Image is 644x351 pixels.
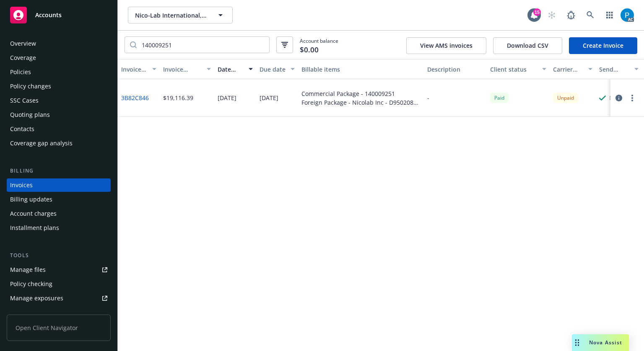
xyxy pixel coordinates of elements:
[487,59,550,79] button: Client status
[543,7,560,23] a: Start snowing
[10,263,46,276] div: Manage files
[301,98,421,107] div: Foreign Package - Nicolab Inc - D95020896 004
[424,59,487,79] button: Description
[7,108,111,121] a: Quoting plans
[10,37,36,50] div: Overview
[10,277,52,291] div: Policy checking
[7,51,111,65] a: Coverage
[563,7,579,23] a: Report a Bug
[553,65,583,74] div: Carrier status
[7,263,111,276] a: Manage files
[10,80,51,93] div: Policy changes
[214,59,256,79] button: Date issued
[406,37,486,54] button: View AMS invoices
[7,94,111,107] a: SSC Cases
[427,65,483,74] div: Description
[7,167,111,175] div: Billing
[10,137,73,150] div: Coverage gap analysis
[163,65,202,74] div: Invoice amount
[298,59,424,79] button: Billable items
[7,3,111,27] a: Accounts
[121,65,147,74] div: Invoice ID
[260,93,278,102] div: [DATE]
[572,334,629,351] button: Nova Assist
[7,37,111,50] a: Overview
[7,251,111,260] div: Tools
[7,65,111,79] a: Policies
[10,193,52,206] div: Billing updates
[135,11,208,20] span: Nico-Lab International, Ltd
[596,59,642,79] button: Send result
[160,59,214,79] button: Invoice amount
[7,221,111,235] a: Installment plans
[490,65,537,74] div: Client status
[7,178,111,192] a: Invoices
[301,89,421,98] div: Commercial Package - 140009251
[589,339,622,346] span: Nova Assist
[137,37,269,53] input: Filter by keyword...
[7,315,111,341] span: Open Client Navigator
[130,41,137,48] svg: Search
[569,37,637,54] a: Create Invoice
[300,37,338,52] span: Account balance
[10,178,33,192] div: Invoices
[572,334,582,351] div: Drag to move
[121,93,149,102] a: 3B82C846
[553,93,578,103] div: Unpaid
[35,12,62,18] span: Accounts
[599,65,629,74] div: Send result
[10,65,31,79] div: Policies
[10,292,63,305] div: Manage exposures
[7,306,111,319] a: Manage certificates
[128,7,233,23] button: Nico-Lab International, Ltd
[218,65,244,74] div: Date issued
[493,37,562,54] button: Download CSV
[10,122,34,136] div: Contacts
[621,8,634,22] img: photo
[7,292,111,305] a: Manage exposures
[256,59,298,79] button: Due date
[7,193,111,206] a: Billing updates
[10,306,65,319] div: Manage certificates
[490,93,509,103] div: Paid
[163,93,193,102] div: $19,116.39
[7,277,111,291] a: Policy checking
[118,59,160,79] button: Invoice ID
[7,122,111,136] a: Contacts
[7,207,111,220] a: Account charges
[218,93,236,102] div: [DATE]
[10,221,59,235] div: Installment plans
[601,7,618,23] a: Switch app
[550,59,596,79] button: Carrier status
[301,65,421,74] div: Billable items
[300,44,319,55] span: $0.00
[10,207,57,220] div: Account charges
[427,93,429,102] div: -
[533,8,541,16] div: 15
[7,80,111,93] a: Policy changes
[10,94,39,107] div: SSC Cases
[10,108,50,121] div: Quoting plans
[582,7,599,23] a: Search
[10,51,36,65] div: Coverage
[260,65,286,74] div: Due date
[7,137,111,150] a: Coverage gap analysis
